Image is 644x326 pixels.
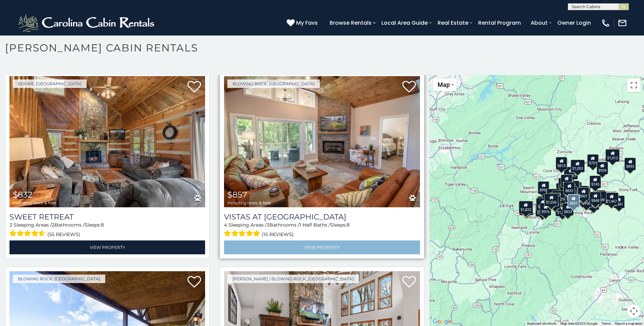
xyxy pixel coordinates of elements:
a: Open this area in Google Maps (opens a new window) [431,317,453,326]
div: $1,111 [558,178,572,191]
div: $1,036 [544,193,558,206]
a: Browse Rentals [326,17,375,29]
span: My Favs [296,19,318,27]
div: $996 [538,181,549,194]
div: $1,029 [552,190,566,203]
a: Report a map error [615,322,642,325]
span: 3 [9,222,12,228]
a: Add to favorites [187,80,201,94]
a: My Favs [287,19,319,27]
div: $873 [568,181,579,193]
div: $649 [594,190,605,203]
img: Vistas at Trout Lake [224,76,420,207]
div: $1,822 [518,201,533,214]
span: Map [438,81,450,88]
div: $1,290 [537,196,552,209]
div: $987 [561,174,572,187]
span: including taxes & fees [13,201,56,205]
div: $1,053 [571,160,585,172]
a: Boone, [GEOGRAPHIC_DATA] [13,79,87,88]
div: $733 [565,190,576,203]
a: About [527,17,551,29]
a: [PERSON_NAME] / Blowing Rock, [GEOGRAPHIC_DATA] [227,275,359,283]
span: 3 [267,222,269,228]
div: $857 [567,194,579,208]
div: $751 [587,154,598,167]
div: $1,467 [604,192,619,205]
div: $893 [624,158,636,170]
a: Add to favorites [402,275,416,289]
div: $939 [596,162,608,174]
a: Sweet Retreat $832 including taxes & fees [9,76,205,207]
a: Sweet Retreat [9,212,205,222]
a: View Property [9,240,205,254]
span: Map data ©2025 Google [560,322,597,325]
div: $976 [540,203,551,216]
a: Owner Login [554,17,594,29]
button: Keyboard shortcuts [527,321,556,326]
div: $950 [580,194,592,207]
button: Change map style [433,78,457,91]
span: including taxes & fees [227,201,271,205]
div: $945 [549,193,560,206]
div: $848 [590,192,601,205]
span: 2 [52,222,54,228]
span: 1 Half Baths / [299,222,330,228]
a: View Property [224,240,420,254]
span: $857 [227,190,247,200]
div: $1,012 [605,149,620,162]
div: $981 [576,186,588,199]
div: $1,351 [563,167,578,180]
span: $832 [13,190,32,200]
div: $978 [556,183,568,196]
a: Local Area Guide [378,17,431,29]
a: Terms (opens in new tab) [601,322,611,325]
button: Toggle fullscreen view [627,78,641,92]
img: Sweet Retreat [9,76,205,207]
span: 8 [347,222,350,228]
div: $832 [563,182,575,195]
img: phone-regular-white.png [601,18,610,28]
div: $1,149 [592,191,606,204]
a: Add to favorites [187,275,201,289]
span: 4 [224,222,227,228]
a: Blowing Rock, [GEOGRAPHIC_DATA] [227,79,320,88]
div: Sleeping Areas / Bathrooms / Sleeps: [224,222,420,239]
a: Real Estate [434,17,472,29]
a: Blowing Rock, [GEOGRAPHIC_DATA] [13,275,105,283]
div: $1,532 [547,189,561,202]
a: Add to favorites [402,80,416,94]
img: mail-regular-white.png [618,18,627,28]
div: $833 [562,203,574,216]
div: $743 [589,176,601,188]
a: Rental Program [475,17,524,29]
div: $901 [578,187,589,200]
div: $925 [549,196,561,209]
span: (15 reviews) [262,230,294,239]
button: Map camera controls [627,304,641,318]
span: 8 [101,222,104,228]
div: Sleeping Areas / Bathrooms / Sleeps: [9,222,205,239]
span: (55 reviews) [47,230,80,239]
div: $1,415 [555,204,570,216]
div: $815 [556,157,567,170]
div: $981 [613,195,625,208]
div: $1,296 [535,204,550,217]
img: Google [431,317,453,326]
h3: Vistas at Trout Lake [224,212,420,222]
a: Vistas at [GEOGRAPHIC_DATA] [224,212,420,222]
div: $1,268 [536,198,550,211]
a: Vistas at Trout Lake $857 including taxes & fees [224,76,420,207]
img: White-1-2.png [17,13,157,33]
